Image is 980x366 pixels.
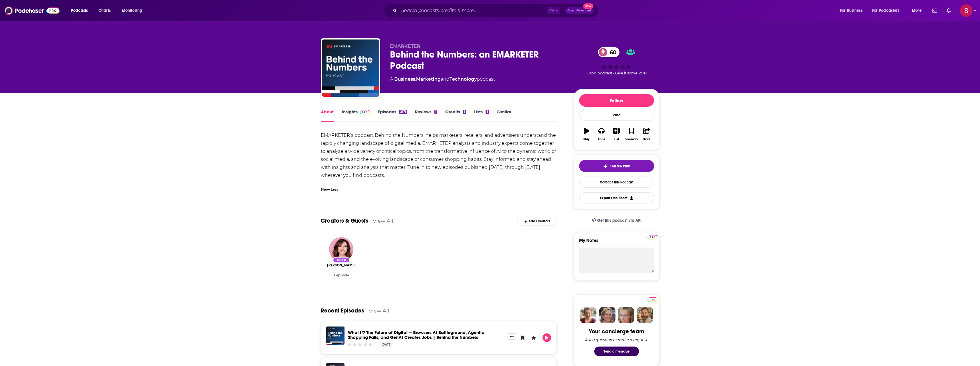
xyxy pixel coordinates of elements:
[579,177,654,188] a: Contact This Podcast
[415,109,437,122] a: Reviews1
[486,110,489,114] div: 8
[327,263,356,268] a: Linda Yaccarino
[390,43,420,49] span: EMARKETER
[5,5,60,16] img: Podchaser - Follow, Share and Rate Podcasts
[587,213,646,227] a: Get this podcast via API
[463,110,466,114] div: 1
[122,7,142,15] span: Monitoring
[543,333,551,342] button: Play
[579,192,654,203] button: Export One-Sheet
[637,307,653,323] img: Jon Profile
[415,76,416,82] span: ,
[960,4,973,17] span: Logged in as stephanie85546
[567,9,591,12] span: Open Advanced
[585,337,648,342] div: Ask a question or make a request.
[625,138,638,141] div: Bookmark
[369,308,389,314] a: View All
[399,6,547,15] input: Search podcasts, credits, & more...
[604,47,619,57] span: 60
[445,109,466,122] a: Credits1
[118,6,150,15] button: open menu
[381,343,391,347] div: [DATE]
[624,124,639,145] button: Bookmark
[872,7,900,15] span: For Podcasters
[508,333,516,340] button: Show More Button
[342,109,370,122] a: InsightsPodchaser Pro
[390,76,495,83] div: A podcast
[960,4,973,17] button: Show profile menu
[609,124,624,145] button: List
[71,7,88,15] span: Podcasts
[517,216,557,226] div: Add Creators
[598,138,605,141] div: Apps
[594,347,639,356] button: Send a message
[912,7,922,15] span: More
[908,6,929,15] button: open menu
[574,43,660,79] div: 60Good podcast? Give it some love!
[529,333,538,342] button: Leave a Rating
[441,76,450,82] span: and
[399,110,407,114] div: 2171
[599,307,615,323] img: Barbara Profile
[329,237,353,262] img: Linda Yaccarino
[594,124,609,145] button: Apps
[583,138,589,141] div: Play
[321,131,557,179] div: EMARKETER’s podcast, Behind the Numbers, helps marketers, retailers, and advertisers understand t...
[322,39,379,97] img: Behind the Numbers: an EMARKETER Podcast
[603,164,608,169] img: tell me why sparkle
[580,307,597,323] img: Sydney Profile
[547,7,560,14] span: Ctrl K
[610,164,630,169] span: Tell Me Why
[565,7,594,14] button: Open AdvancedNew
[326,327,345,345] img: What If? The Future of Digital — Browsers AI Battleground, Agentic Shopping Fails, and GenAI Crea...
[587,71,647,75] span: Good podcast? Give it some love!
[648,296,658,302] a: Pro website
[648,297,658,302] img: Podchaser Pro
[960,4,973,17] img: User Profile
[840,7,863,15] span: For Business
[579,160,654,172] button: tell me why sparkleTell Me Why
[579,109,654,121] div: Rate
[347,343,373,347] div: Community Rating: 0 out of 5
[327,263,356,268] span: [PERSON_NAME]
[348,330,484,340] a: What If? The Future of Digital — Browsers AI Battleground, Agentic Shopping Fails, and GenAI Crea...
[389,4,604,17] div: Search podcasts, credits, & more...
[579,94,654,107] button: Follow
[98,7,111,15] span: Charts
[321,217,368,224] a: Creators & Guests
[597,218,642,223] span: Get this podcast via API
[333,257,350,263] div: Guest
[394,76,415,82] a: Business
[944,6,953,15] a: Show notifications dropdown
[497,109,511,122] a: Similar
[598,47,619,57] a: 60
[648,235,658,240] img: Podchaser Pro
[450,76,477,82] a: Technology
[579,238,654,248] label: My Notes
[518,333,527,342] button: Bookmark Episode
[579,124,594,145] button: Play
[474,109,489,122] a: Lists8
[648,234,658,240] a: Pro website
[378,109,407,122] a: Episodes2171
[836,6,870,15] button: open menu
[930,6,940,15] a: Show notifications dropdown
[360,110,370,114] img: Podchaser Pro
[416,76,441,82] a: Marketing
[321,109,334,122] a: About
[639,124,654,145] button: Share
[67,6,95,15] button: open menu
[321,307,364,314] a: Recent Episodes
[325,273,357,277] div: 1 episode
[868,6,908,15] button: open menu
[643,138,650,141] div: Share
[583,3,593,9] span: New
[373,218,393,224] a: View All
[434,110,437,114] div: 1
[589,328,644,335] div: Your concierge team
[614,138,619,141] div: List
